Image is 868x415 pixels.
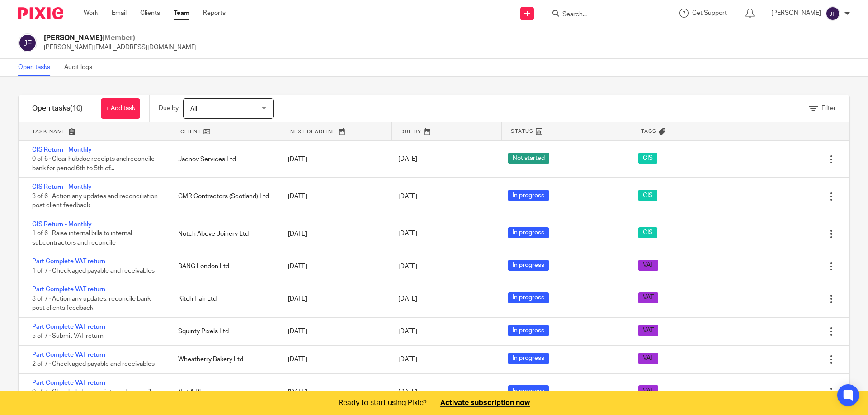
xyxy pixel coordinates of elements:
[641,127,656,135] span: Tags
[638,260,658,271] span: VAT
[32,258,105,265] a: Part Complete VAT return
[169,383,279,401] div: Not A Phase
[32,268,155,274] span: 1 of 7 · Check aged payable and receivables
[174,9,189,18] a: Team
[190,106,197,112] span: All
[638,292,658,303] span: VAT
[279,322,389,340] div: [DATE]
[279,187,389,205] div: [DATE]
[32,361,155,367] span: 2 of 7 · Check aged payable and receivables
[508,385,549,396] span: In progress
[638,385,658,396] span: VAT
[508,227,549,238] span: In progress
[112,9,127,18] a: Email
[169,187,279,205] div: GMR Contractors (Scotland) Ltd
[32,156,155,172] span: 0 of 6 · Clear hubdoc receipts and reconcile bank for period 6th to 5th of...
[32,286,105,293] a: Part Complete VAT return
[826,6,840,21] img: svg%3E
[508,153,549,164] span: Not started
[70,105,83,112] span: (10)
[18,33,37,52] img: svg%3E
[102,34,135,42] span: (Member)
[398,296,417,302] span: [DATE]
[508,260,549,271] span: In progress
[101,98,140,119] a: + Add task
[203,9,226,18] a: Reports
[140,9,160,18] a: Clients
[32,352,105,358] a: Part Complete VAT return
[638,227,657,238] span: CIS
[638,190,657,201] span: CIS
[169,350,279,368] div: Wheatberry Bakery Ltd
[32,380,105,386] a: Part Complete VAT return
[32,333,104,339] span: 5 of 7 · Submit VAT return
[32,221,92,228] a: CIS Return - Monthly
[32,324,105,330] a: Part Complete VAT return
[32,147,92,153] a: CIS Return - Monthly
[169,290,279,308] div: Kitch Hair Ltd
[169,150,279,168] div: Jacnov Services Ltd
[279,150,389,168] div: [DATE]
[561,11,643,19] input: Search
[398,263,417,270] span: [DATE]
[508,190,549,201] span: In progress
[18,7,63,19] img: Pixie
[32,296,151,312] span: 3 of 7 · Action any updates, reconcile bank post clients feedback
[169,322,279,340] div: Squinty Pixels Ltd
[279,257,389,275] div: [DATE]
[159,104,179,113] p: Due by
[84,9,98,18] a: Work
[279,290,389,308] div: [DATE]
[64,59,99,76] a: Audit logs
[44,43,197,52] p: [PERSON_NAME][EMAIL_ADDRESS][DOMAIN_NAME]
[32,104,83,113] h1: Open tasks
[398,356,417,363] span: [DATE]
[508,325,549,336] span: In progress
[169,225,279,243] div: Notch Above Joinery Ltd
[32,389,155,405] span: 0 of 7 · Clear hubdoc receipts and reconcile bank for period
[279,225,389,243] div: [DATE]
[32,184,92,190] a: CIS Return - Monthly
[638,353,658,364] span: VAT
[398,328,417,335] span: [DATE]
[44,33,197,43] h2: [PERSON_NAME]
[771,9,821,18] p: [PERSON_NAME]
[398,389,417,395] span: [DATE]
[508,353,549,364] span: In progress
[32,193,158,209] span: 3 of 6 · Action any updates and reconciliation post client feedback
[638,153,657,164] span: CIS
[511,127,533,135] span: Status
[398,156,417,163] span: [DATE]
[508,292,549,303] span: In progress
[692,10,727,16] span: Get Support
[169,257,279,275] div: BANG London Ltd
[638,325,658,336] span: VAT
[398,193,417,200] span: [DATE]
[279,350,389,368] div: [DATE]
[821,105,836,112] span: Filter
[18,59,57,76] a: Open tasks
[398,231,417,237] span: [DATE]
[32,231,132,247] span: 1 of 6 · Raise internal bills to internal subcontractors and reconcile
[279,383,389,401] div: [DATE]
